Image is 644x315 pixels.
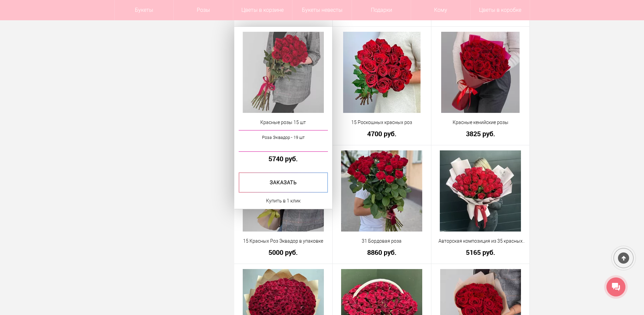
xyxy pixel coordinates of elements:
[440,150,521,232] img: Авторская композиция из 35 красных роз
[436,130,525,137] a: 3825 руб.
[341,150,422,232] img: 31 Бордовая роза
[239,238,328,245] a: 15 Красных Роз Эквадор в упаковке
[436,249,525,256] a: 5165 руб.
[337,119,427,126] a: 15 Роскошных красных роз
[441,32,520,113] img: Красные кенийские розы
[337,130,427,137] a: 4700 руб.
[239,130,328,152] a: Роза Эквадор - 19 шт
[266,197,301,205] a: Купить в 1 клик
[239,155,328,162] a: 5740 руб.
[239,249,328,256] a: 5000 руб.
[243,32,324,113] img: Красные розы 15 шт
[337,238,427,245] a: 31 Бордовая роза
[239,119,328,126] a: Красные розы 15 шт
[436,119,525,126] a: Красные кенийские розы
[343,32,421,113] img: 15 Роскошных красных роз
[337,249,427,256] a: 8860 руб.
[436,238,525,245] a: Авторская композиция из 35 красных роз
